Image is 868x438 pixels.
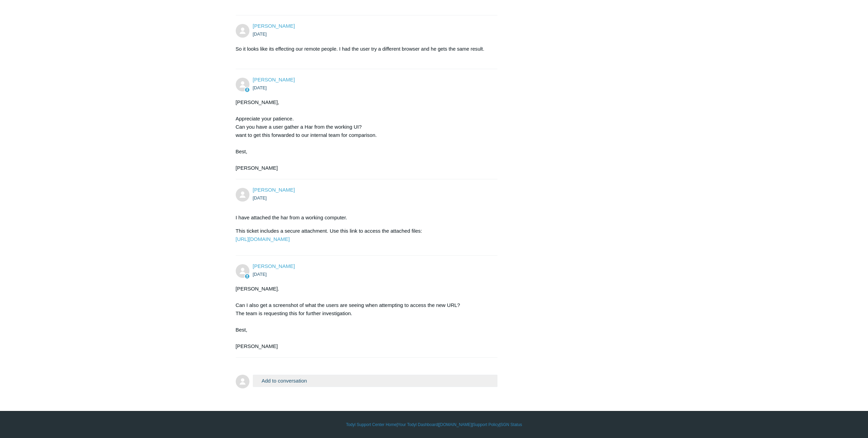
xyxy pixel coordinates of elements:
a: SGN Status [501,422,522,428]
span: Kris Haire [253,77,295,82]
p: This ticket includes a secure attachment. Use this link to access the attached files: [236,227,491,243]
p: I have attached the har from a working computer. [236,214,491,222]
div: | | | | [236,422,633,428]
time: 08/07/2025, 09:22 [253,85,267,90]
time: 08/12/2025, 10:07 [253,272,267,277]
span: Daniel Perry [253,187,295,193]
a: [URL][DOMAIN_NAME] [236,236,290,242]
a: Todyl Support Center Home [346,422,397,428]
time: 08/08/2025, 09:19 [253,195,267,201]
div: [PERSON_NAME]. Can I also get a screenshot of what the users are seeing when attempting to access... [236,285,491,350]
span: So it looks like its effecting our remote people. I had the user try a different browser and he g... [236,46,484,52]
a: [DOMAIN_NAME] [439,422,472,428]
div: [PERSON_NAME], Appreciate your patience. Can you have a user gather a Har from the working UI? wa... [236,98,491,172]
a: Your Todyl Dashboard [398,422,438,428]
span: Kris Haire [253,263,295,269]
time: 08/06/2025, 07:57 [253,31,267,37]
span: Daniel Perry [253,23,295,29]
a: [PERSON_NAME] [253,263,295,269]
a: Support Policy [473,422,499,428]
a: [PERSON_NAME] [253,23,295,29]
a: [PERSON_NAME] [253,187,295,193]
button: Add to conversation [253,375,498,387]
a: [PERSON_NAME] [253,77,295,82]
